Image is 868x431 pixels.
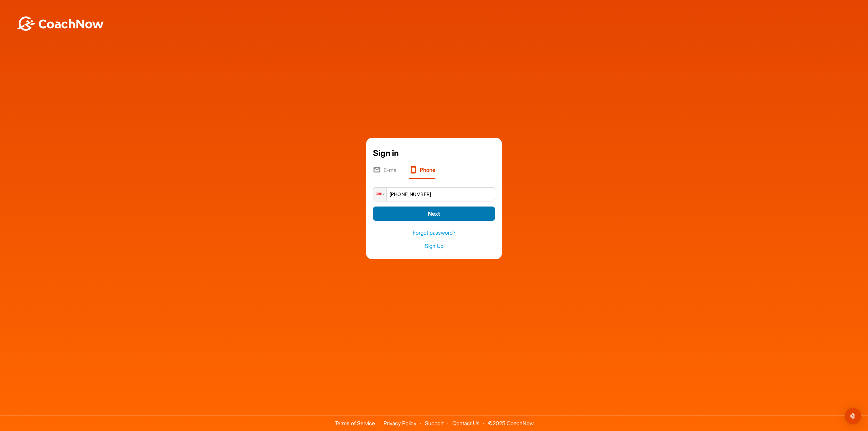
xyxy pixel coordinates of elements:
a: Sign Up [373,242,495,250]
input: 1 (702) 123-4567 [373,187,495,201]
a: Forgot password? [373,229,495,237]
li: Phone [409,166,435,179]
button: Next [373,207,495,221]
img: BwLJSsUCoWCh5upNqxVrqldRgqLPVwmV24tXu5FoVAoFEpwwqQ3VIfuoInZCoVCoTD4vwADAC3ZFMkVEQFDAAAAAElFTkSuQmCC [16,16,104,31]
div: Sign in [373,147,495,159]
a: Support [425,420,444,427]
div: Open Intercom Messenger [845,408,861,424]
a: Privacy Policy [383,420,416,427]
span: © 2025 CoachNow [485,415,537,426]
div: Singapore: + 65 [373,188,386,201]
a: Contact Us [452,420,479,427]
li: E-mail [373,166,398,179]
a: Terms of Service [335,420,375,427]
